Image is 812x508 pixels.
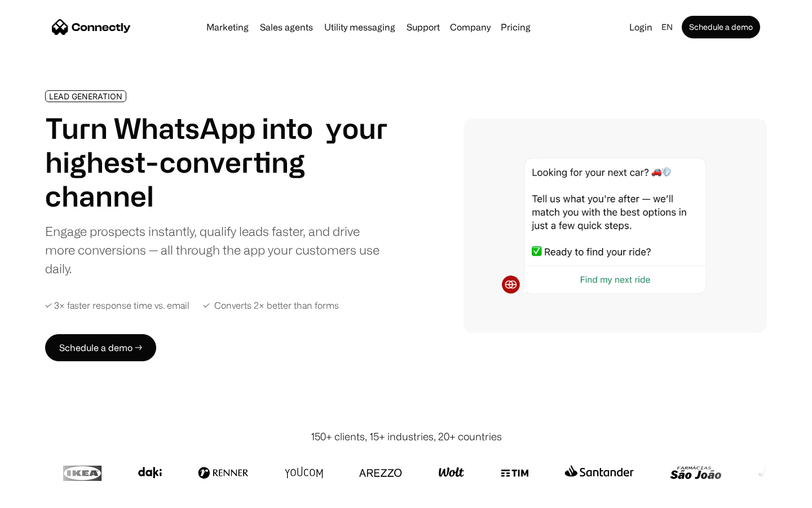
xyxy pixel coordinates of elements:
[661,19,673,35] div: en
[311,429,502,444] div: 150+ clients, 15+ industries, 20+ countries
[11,487,68,504] aside: Language selected: English
[682,16,760,38] a: Schedule a demo
[45,222,388,278] div: Engage prospects instantly, qualify leads faster, and drive more conversions — all through the ap...
[45,334,156,361] a: Schedule a demo →
[49,92,122,100] div: LEAD GENERATION
[203,300,339,311] div: ✓ Converts 2× better than forms
[255,23,317,32] a: Sales agents
[450,19,491,35] div: Company
[625,19,657,35] a: Login
[496,23,535,32] a: Pricing
[320,23,400,32] a: Utility messaging
[402,23,444,32] a: Support
[45,300,189,311] div: ✓ 3× faster response time vs. email
[23,488,68,504] ul: Language list
[202,23,253,32] a: Marketing
[45,111,388,213] h1: Turn WhatsApp into your highest-converting channel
